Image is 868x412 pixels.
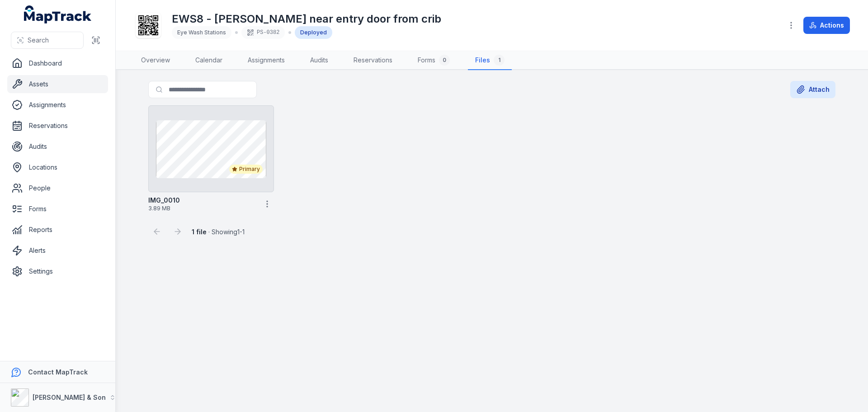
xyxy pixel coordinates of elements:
div: Deployed [295,26,332,39]
a: Settings [7,262,108,280]
span: Search [28,36,49,45]
div: PS-0382 [241,26,285,39]
a: Audits [7,137,108,156]
a: Reservations [346,51,400,70]
div: Primary [229,165,263,174]
a: Calendar [188,51,230,70]
a: Overview [134,51,177,70]
div: 1 [494,55,505,66]
div: 0 [439,55,450,66]
a: MapTrack [24,5,92,24]
a: Assets [7,75,108,93]
button: Actions [803,17,850,34]
a: Reservations [7,117,108,135]
a: Audits [303,51,335,70]
a: Forms [7,200,108,218]
a: Alerts [7,242,108,260]
span: 3.89 MB [148,205,257,212]
a: People [7,179,108,197]
button: Search [11,32,84,49]
a: Files1 [468,51,512,70]
span: Upload successful for EWS8 [DATE].pdf [380,379,466,398]
span: · Showing 1 - 1 [192,228,245,236]
h1: EWS8 - [PERSON_NAME] near entry door from crib [172,12,441,26]
a: Locations [7,158,108,176]
a: Forms0 [410,51,457,70]
button: Attach [790,81,835,98]
strong: 1 file [192,228,207,236]
a: Dashboard [7,54,108,72]
strong: IMG_0010 [148,196,180,205]
a: Assignments [241,51,292,70]
a: Reports [7,221,108,239]
strong: [PERSON_NAME] & Son [33,393,106,401]
span: Eye Wash Stations [177,29,226,36]
a: Assignments [7,96,108,114]
strong: Contact MapTrack [28,368,88,376]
